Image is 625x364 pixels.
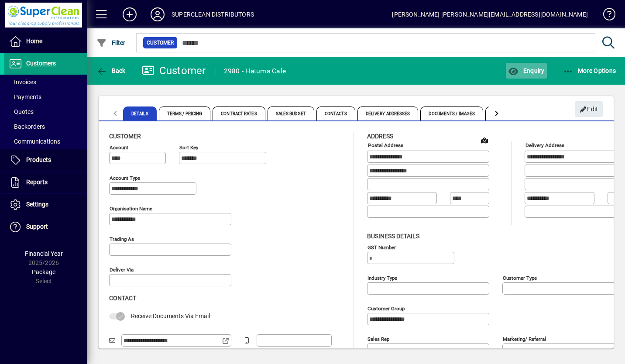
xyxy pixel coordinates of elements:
a: Settings [4,194,87,216]
button: More Options [561,63,618,79]
button: Back [94,63,128,79]
span: Business details [367,233,419,240]
mat-label: Account Type [110,175,140,181]
a: Support [4,216,87,238]
span: Home [26,38,42,45]
span: Communications [9,138,60,145]
a: View on map [477,133,491,147]
span: Terms / Pricing [159,106,211,120]
span: Receive Documents Via Email [131,312,210,319]
div: 2980 - Hatuma Cafe [224,64,286,78]
span: Back [96,67,126,74]
span: Custom Fields [485,106,534,120]
span: More Options [563,67,616,74]
span: Address [367,133,393,140]
button: Enquiry [506,63,546,79]
span: Package [32,268,55,275]
span: Edit [580,102,598,117]
button: Add [116,7,144,22]
mat-label: GST Number [367,244,396,250]
a: Backorders [4,119,87,134]
mat-label: Industry type [367,275,397,281]
mat-label: Trading as [110,236,134,242]
a: Home [4,31,87,52]
span: Documents / Images [420,106,483,120]
div: Customer [142,64,206,78]
mat-label: Marketing/ Referral [503,336,546,342]
a: Knowledge Base [597,2,614,30]
a: Communications [4,134,87,149]
mat-label: Account [110,144,128,151]
mat-label: Customer group [367,305,405,311]
mat-label: Sort key [179,144,198,151]
a: Payments [4,89,87,104]
span: Sales Budget [268,106,314,120]
a: Products [4,149,87,171]
span: Reports [26,179,48,185]
app-page-header-button: Back [87,63,135,79]
span: Details [123,106,157,120]
button: Filter [94,35,128,51]
mat-label: Deliver via [110,267,134,273]
span: Customer [109,133,141,140]
div: SUPERCLEAN DISTRIBUTORS [172,7,254,21]
span: Contacts [316,106,355,120]
span: Payments [9,93,41,100]
span: Invoices [9,79,36,86]
span: Support [26,223,48,230]
mat-label: Customer type [503,275,537,281]
span: Quotes [9,108,34,115]
mat-label: Organisation name [110,206,152,212]
span: Contact [109,295,136,302]
span: Customers [26,60,56,67]
span: Delivery Addresses [357,106,419,120]
mat-label: Sales rep [367,336,389,342]
span: Customer [147,38,174,47]
a: Reports [4,172,87,193]
a: Quotes [4,104,87,119]
span: Filter [96,39,126,46]
button: Edit [575,101,603,117]
span: Products [26,156,51,163]
div: [PERSON_NAME] [PERSON_NAME][EMAIL_ADDRESS][DOMAIN_NAME] [392,7,588,21]
a: Invoices [4,75,87,89]
span: Contract Rates [213,106,265,120]
span: Enquiry [508,67,544,74]
span: Backorders [9,123,45,130]
button: Profile [144,7,172,22]
span: Financial Year [25,250,63,257]
span: Settings [26,201,48,208]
